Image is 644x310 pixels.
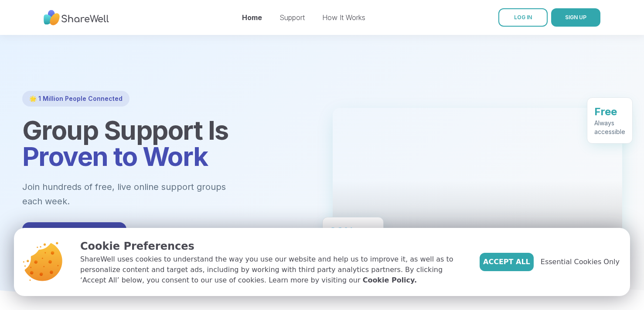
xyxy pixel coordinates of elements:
[80,238,466,254] p: Cookie Preferences
[594,119,625,136] div: Always accessible
[363,275,417,286] a: Cookie Policy.
[480,253,534,271] button: Accept All
[242,13,262,22] a: Home
[22,141,208,172] span: Proven to Work
[322,13,365,22] a: How It Works
[541,257,620,267] span: Essential Cookies Only
[22,91,129,107] div: 🌟 1 Million People Connected
[514,14,532,21] span: LOG IN
[279,13,305,22] a: Support
[44,6,109,30] img: ShareWell Nav Logo
[594,105,625,119] div: Free
[483,257,530,267] span: Accept All
[551,8,600,27] button: SIGN UP
[565,14,586,21] span: SIGN UP
[22,222,126,247] button: Get Started Free
[22,180,273,208] p: Join hundreds of free, live online support groups each week.
[498,8,548,27] a: LOG IN
[22,117,312,169] h1: Group Support Is
[80,254,466,286] p: ShareWell uses cookies to understand the way you use our website and help us to improve it, as we...
[330,224,376,238] div: 90%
